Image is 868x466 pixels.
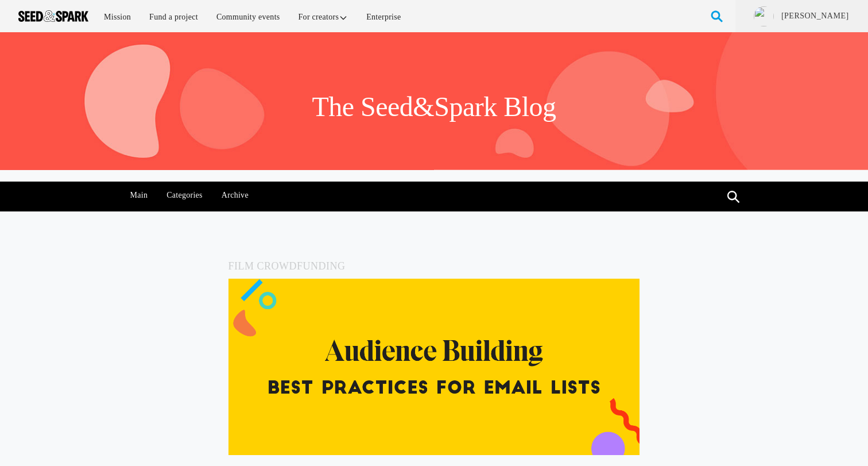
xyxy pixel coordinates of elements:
[312,90,556,124] h1: The Seed&Spark Blog
[780,10,850,22] a: [PERSON_NAME]
[141,5,206,29] a: Fund a project
[358,5,409,29] a: Enterprise
[215,182,254,209] a: Archive
[124,182,154,209] a: Main
[290,5,356,29] a: For creators
[96,5,139,29] a: Mission
[754,6,774,26] img: ACg8ocLjLUd7FytIu-KJG8AfMwib8gJxMHYCuJNxe_fneBkNkOA-bwU=s96-c
[228,257,640,275] h5: Film Crowdfunding
[208,5,288,29] a: Community events
[228,279,640,455] img: blog%20header%208.png
[18,10,88,22] img: Seed amp; Spark
[161,182,209,209] a: Categories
